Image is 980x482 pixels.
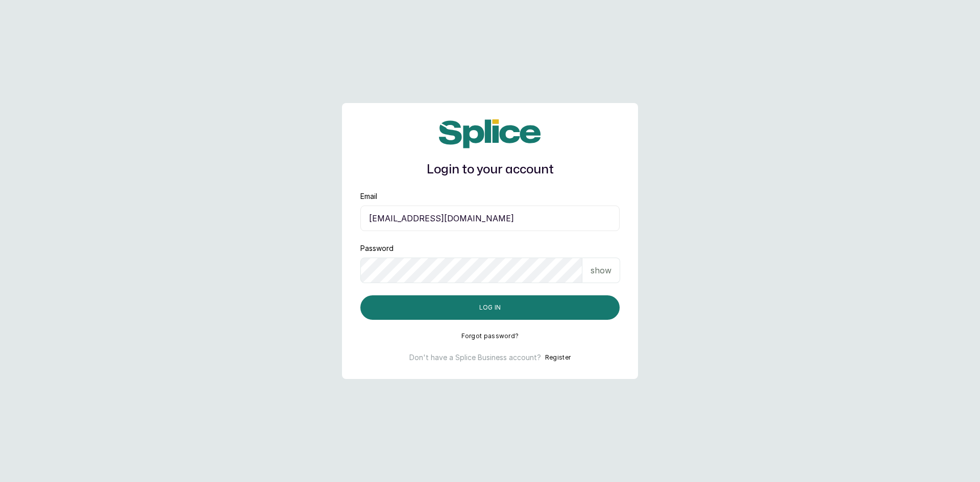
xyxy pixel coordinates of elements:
button: Forgot password? [461,332,519,340]
label: Email [360,191,377,201]
label: Password [360,243,394,253]
p: Don't have a Splice Business account? [409,352,541,363]
p: show [591,264,611,276]
h1: Login to your account [360,161,620,179]
input: email@acme.com [360,206,620,231]
button: Log in [360,295,620,320]
button: Register [545,352,571,363]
